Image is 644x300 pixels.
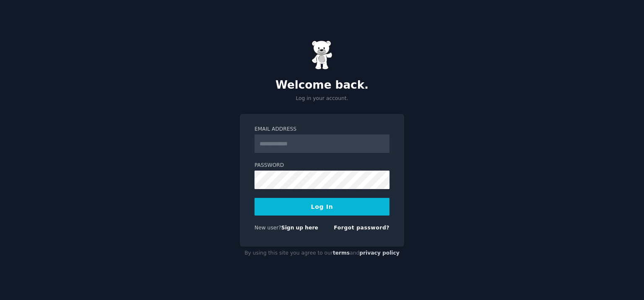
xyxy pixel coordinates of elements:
[333,250,350,256] a: terms
[312,40,332,70] img: Gummy Bear
[281,225,318,231] a: Sign up here
[254,225,281,231] span: New user?
[334,225,390,231] a: Forgot password?
[240,95,404,103] p: Log in your account.
[254,162,390,169] label: Password
[254,198,390,216] button: Log In
[240,79,404,92] h2: Welcome back.
[240,247,404,260] div: By using this site you agree to our and
[254,126,390,133] label: Email Address
[359,250,400,256] a: privacy policy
